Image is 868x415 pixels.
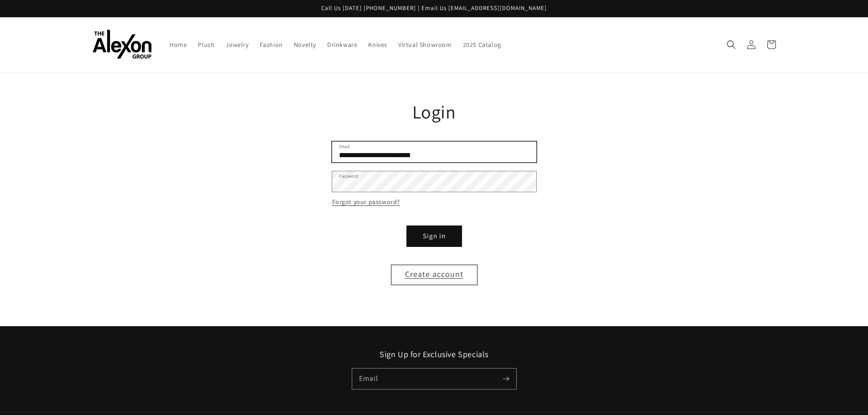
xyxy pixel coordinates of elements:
[332,196,401,208] a: Forgot your password?
[164,35,192,54] a: Home
[327,41,357,49] span: Drinkware
[391,265,478,285] a: Create account
[463,41,501,49] span: 2025 Catalog
[220,35,254,54] a: Jewelry
[294,41,316,49] span: Novelty
[407,226,462,246] button: Sign in
[92,30,152,59] img: The Alexon Group
[496,369,516,389] button: Subscribe
[721,35,741,55] summary: Search
[398,41,452,49] span: Virtual Showroom
[169,41,187,49] span: Home
[393,35,457,54] a: Virtual Showroom
[332,100,536,123] h1: Login
[288,35,322,54] a: Novelty
[363,35,393,54] a: Knives
[192,35,220,54] a: Plush
[198,41,215,49] span: Plush
[226,41,248,49] span: Jewelry
[260,41,283,49] span: Fashion
[254,35,288,54] a: Fashion
[457,35,507,54] a: 2025 Catalog
[92,349,776,359] h2: Sign Up for Exclusive Specials
[368,41,387,49] span: Knives
[322,35,363,54] a: Drinkware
